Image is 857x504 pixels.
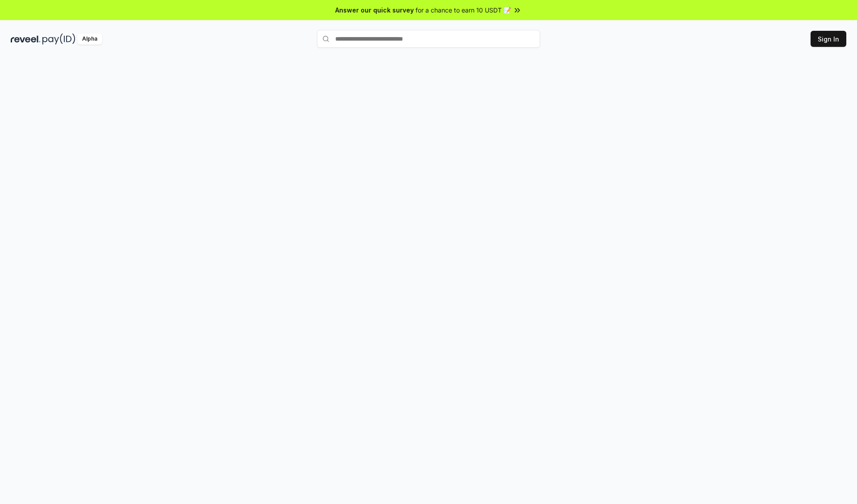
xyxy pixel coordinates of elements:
span: Answer our quick survey [335,5,414,15]
img: reveel_dark [11,33,41,45]
span: for a chance to earn 10 USDT 📝 [416,5,511,15]
div: Alpha [77,33,102,45]
img: pay_id [42,33,75,45]
button: Sign In [811,31,846,47]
